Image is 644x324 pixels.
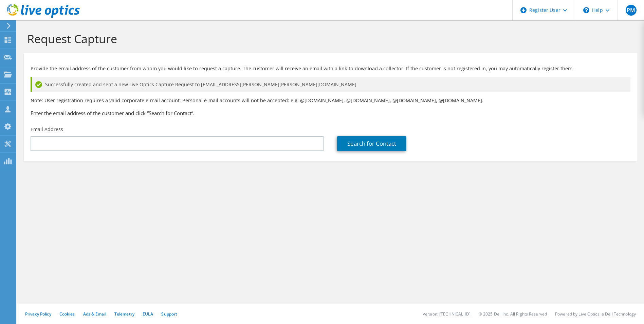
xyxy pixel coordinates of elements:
[31,65,630,72] p: Provide the email address of the customer from whom you would like to request a capture. The cust...
[161,311,177,317] a: Support
[143,311,153,317] a: EULA
[337,136,406,151] a: Search for Contact
[114,311,134,317] a: Telemetry
[423,311,471,317] li: Version: [TECHNICAL_ID]
[25,311,51,317] a: Privacy Policy
[31,97,630,104] p: Note: User registration requires a valid corporate e-mail account. Personal e-mail accounts will ...
[27,32,630,46] h1: Request Capture
[45,81,356,88] span: Successfully created and sent a new Live Optics Capture Request to [EMAIL_ADDRESS][PERSON_NAME][P...
[479,311,547,317] li: © 2025 Dell Inc. All Rights Reserved
[583,7,589,13] svg: \n
[626,5,637,16] span: PM
[83,311,106,317] a: Ads & Email
[555,311,636,317] li: Powered by Live Optics, a Dell Technology
[59,311,75,317] a: Cookies
[31,109,630,117] h3: Enter the email address of the customer and click “Search for Contact”.
[31,126,63,133] label: Email Address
